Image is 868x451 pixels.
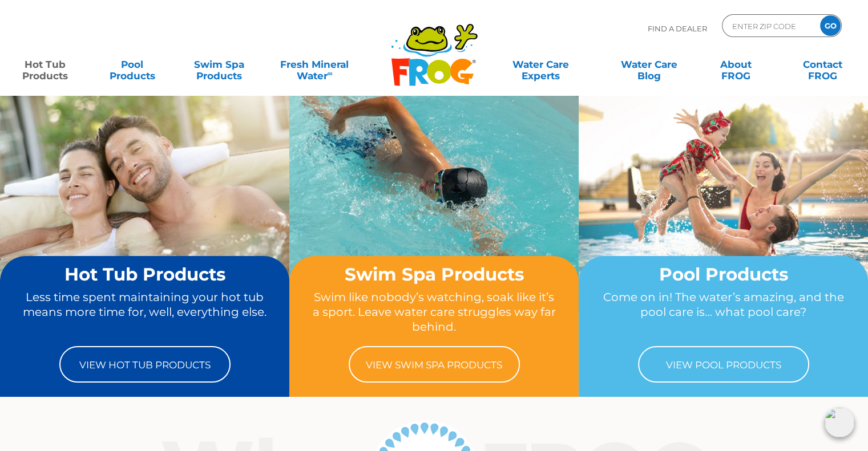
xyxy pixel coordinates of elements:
[825,408,854,437] img: openIcon
[311,290,557,335] p: Swim like nobody’s watching, soak like it’s a sport. Leave water care struggles way far behind.
[486,53,596,76] a: Water CareExperts
[289,95,579,311] img: home-banner-swim-spa-short
[789,53,857,76] a: ContactFROG
[11,53,79,76] a: Hot TubProducts
[59,346,231,383] a: View Hot Tub Products
[600,290,846,335] p: Come on in! The water’s amazing, and the pool care is… what pool care?
[731,18,808,34] input: Zip Code Form
[272,53,357,76] a: Fresh MineralWater∞
[185,53,253,76] a: Swim SpaProducts
[820,15,841,36] input: GO
[615,53,683,76] a: Water CareBlog
[22,290,268,335] p: Less time spent maintaining your hot tub means more time for, well, everything else.
[22,265,268,284] h2: Hot Tub Products
[349,346,520,383] a: View Swim Spa Products
[579,95,868,311] img: home-banner-pool-short
[600,265,846,284] h2: Pool Products
[702,53,769,76] a: AboutFROG
[311,265,557,284] h2: Swim Spa Products
[638,346,809,383] a: View Pool Products
[98,53,165,76] a: PoolProducts
[648,14,707,43] p: Find A Dealer
[327,69,332,78] sup: ∞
